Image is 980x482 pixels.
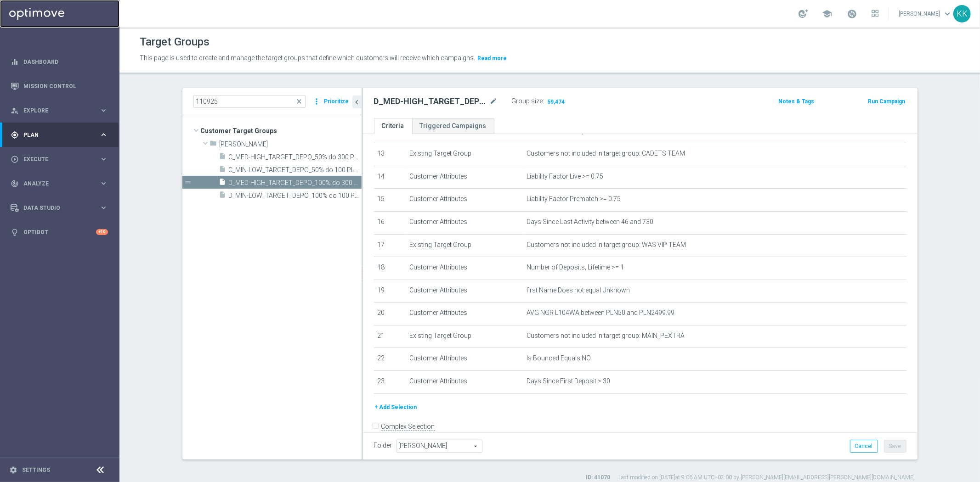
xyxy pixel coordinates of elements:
[10,156,108,163] div: play_circle_outline Execute keyboard_arrow_right
[352,95,362,108] button: chevron_left
[374,118,412,134] a: Criteria
[374,166,406,189] td: 14
[374,442,392,449] label: Folder
[527,263,624,271] span: Number of Deposits, Lifetime >= 1
[406,143,523,166] td: Existing Target Group
[23,181,99,186] span: Analyze
[527,377,610,385] span: Days Since First Deposit > 30
[406,371,523,394] td: Customer Attributes
[229,179,362,187] span: D_MED-HIGH_TARGET_DEPO_100% do 300 PLN_LW_110925
[96,229,108,235] div: +10
[99,130,108,139] i: keyboard_arrow_right
[374,234,406,257] td: 17
[406,211,523,234] td: Customer Attributes
[412,118,494,134] a: Triggered Campaigns
[527,309,674,317] span: AVG NGR L104WA between PLN50 and PLN2499.99
[822,9,832,19] span: school
[10,131,108,139] button: gps_fixed Plan keyboard_arrow_right
[10,107,108,114] button: person_search Explore keyboard_arrow_right
[374,189,406,212] td: 15
[490,96,498,107] i: mode_edit
[10,229,108,236] button: lightbulb Optibot +10
[11,50,108,74] div: Dashboard
[374,280,406,303] td: 19
[10,58,108,66] button: equalizer Dashboard
[22,467,50,473] a: Settings
[11,74,108,98] div: Mission Control
[11,155,99,163] div: Execute
[23,157,99,162] span: Execute
[406,234,523,257] td: Existing Target Group
[193,95,306,108] input: Quick find group or folder
[99,179,108,188] i: keyboard_arrow_right
[219,165,227,176] i: insert_drive_file
[867,96,906,106] button: Run Campaign
[11,131,99,139] div: Plan
[99,106,108,115] i: keyboard_arrow_right
[229,166,362,174] span: C_MIN-LOW_TARGET_DEPO_50% do 100 PLN_LW_110925
[323,95,351,108] button: Prioritize
[23,205,99,211] span: Data Studio
[296,98,303,105] span: close
[23,220,96,244] a: Optibot
[527,332,685,340] span: Customers not included in target group: MAIN_PEXTRA
[99,155,108,163] i: keyboard_arrow_right
[527,195,621,203] span: Liability Factor Prematch >= 0.75
[219,152,227,163] i: insert_drive_file
[229,153,362,161] span: C_MED-HIGH_TARGET_DEPO_50% do 300 PLN_LW_110925
[374,257,406,280] td: 18
[140,35,210,49] h1: Target Groups
[619,474,915,482] label: Last modified on [DATE] at 9:06 AM UTC+02:00 by [PERSON_NAME][EMAIL_ADDRESS][PERSON_NAME][DOMAIN_...
[23,74,108,98] a: Mission Control
[353,98,362,106] i: chevron_left
[547,98,566,107] span: 59,474
[527,218,653,226] span: Days Since Last Activity between 46 and 730
[229,192,362,200] span: D_MIN-LOW_TARGET_DEPO_100% do 100 PLN_LW_110925
[11,58,19,66] i: equalizer
[11,155,19,163] i: play_circle_outline
[884,440,906,453] button: Save
[10,180,108,187] div: track_changes Analyze keyboard_arrow_right
[527,173,603,180] span: Liability Factor Live >= 0.75
[11,106,99,115] div: Explore
[953,5,971,22] div: KK
[11,220,108,244] div: Optibot
[11,179,19,188] i: track_changes
[11,131,19,139] i: gps_fixed
[374,96,488,107] h2: D_MED-HIGH_TARGET_DEPO_100% do 300 PLN_LW_110925
[11,228,19,236] i: lightbulb
[99,203,108,212] i: keyboard_arrow_right
[406,257,523,280] td: Customer Attributes
[374,211,406,234] td: 16
[374,303,406,325] td: 20
[381,422,435,431] label: Complex Selection
[406,189,523,212] td: Customer Attributes
[9,466,17,474] i: settings
[210,140,217,150] i: folder
[374,325,406,348] td: 21
[406,303,523,325] td: Customer Attributes
[942,9,952,19] span: keyboard_arrow_down
[10,83,108,90] div: Mission Control
[476,53,508,63] button: Read more
[406,348,523,371] td: Customer Attributes
[219,178,227,189] i: insert_drive_file
[527,150,685,157] span: Customers not included in target group: CADETS TEAM
[140,54,475,62] span: This page is used to create and manage the target groups that define which customers will receive...
[512,97,543,105] label: Group size
[374,143,406,166] td: 13
[898,7,953,21] a: [PERSON_NAME]keyboard_arrow_down
[777,96,815,106] button: Notes & Tags
[850,440,878,453] button: Cancel
[10,204,108,212] button: Data Studio keyboard_arrow_right
[374,348,406,371] td: 22
[527,286,630,294] span: first Name Does not equal Unknown
[586,474,611,482] label: ID: 41070
[23,108,99,113] span: Explore
[11,204,99,212] div: Data Studio
[23,132,99,138] span: Plan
